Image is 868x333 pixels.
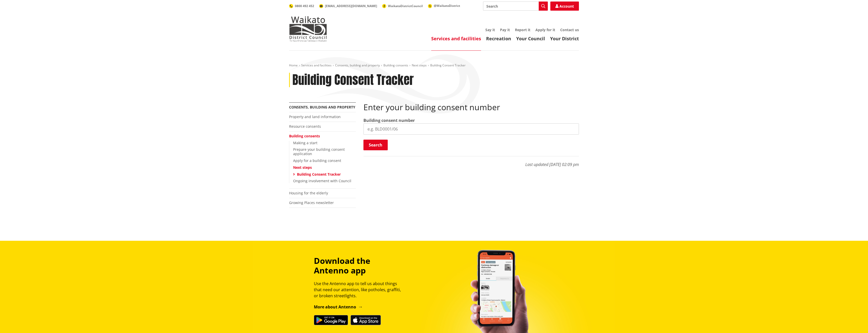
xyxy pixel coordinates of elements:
[550,2,579,11] a: Account
[293,158,341,163] a: Apply for a building consent
[363,123,579,135] input: e.g. BLD0001/06
[485,27,495,32] a: Say it
[293,140,317,145] a: Making a start
[428,4,460,8] a: @WaikatoDistrict
[289,63,579,68] nav: breadcrumb
[388,4,423,8] span: WaikatoDistrictCouncil
[289,4,314,8] a: 0800 492 452
[550,35,579,42] a: Your District
[412,63,427,67] a: Next steps
[314,281,405,299] p: Use the Antenno app to tell us about things that need our attention, like potholes, graffiti, or ...
[382,4,423,8] a: WaikatoDistrictCouncil
[363,102,579,112] h2: Enter your building consent number
[295,4,314,8] span: 0800 492 452
[289,134,320,138] a: Building consents
[516,35,545,42] a: Your Council
[325,4,377,8] span: [EMAIL_ADDRESS][DOMAIN_NAME]
[500,27,510,32] a: Pay it
[434,4,460,8] span: @WaikatoDistrict
[314,304,363,310] a: More about Antenno
[431,35,481,42] a: Services and facilities
[293,165,312,170] a: Next steps
[293,147,345,156] a: Prepare your building consent application
[560,27,579,32] a: Contact us
[363,140,388,150] button: Search
[335,63,380,67] a: Consents, building and property
[363,156,579,168] p: Last updated [DATE] 02:09 pm
[483,2,548,11] input: Search input
[297,172,341,177] a: Building Consent Tracker
[314,315,348,325] img: Get it on Google Play
[289,191,328,195] a: Housing for the elderly
[383,63,408,67] a: Building consents
[293,178,351,183] a: Ongoing involvement with Council
[314,256,405,275] h3: Download the Antenno app
[515,27,530,32] a: Report it
[289,124,321,129] a: Resource consents
[289,63,298,67] a: Home
[289,114,341,119] a: Property and land information
[319,4,377,8] a: [EMAIL_ADDRESS][DOMAIN_NAME]
[351,315,381,325] img: Download on the App Store
[486,35,511,42] a: Recreation
[430,63,466,67] span: Building Consent Tracker
[289,105,355,109] a: Consents, building and property
[535,27,555,32] a: Apply for it
[301,63,332,67] a: Services and facilities
[289,16,327,42] img: Waikato District Council - Te Kaunihera aa Takiwaa o Waikato
[292,73,414,87] h1: Building Consent Tracker
[363,117,415,123] label: Building consent number
[289,200,334,205] a: Growing Places newsletter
